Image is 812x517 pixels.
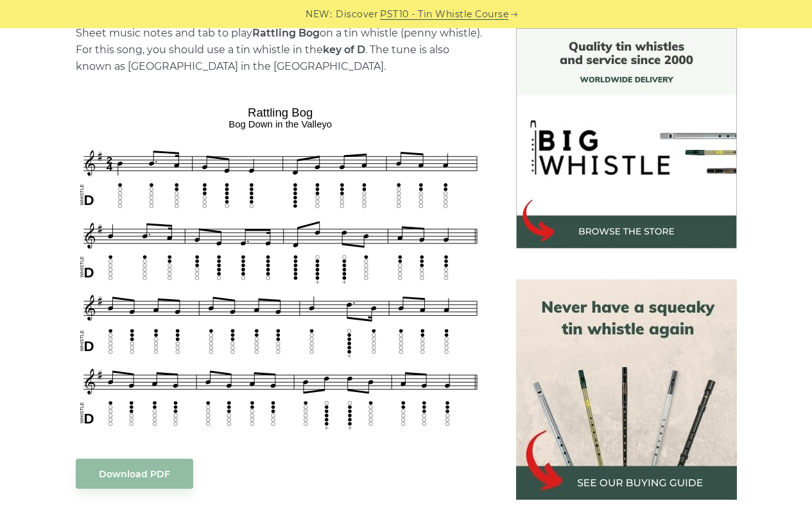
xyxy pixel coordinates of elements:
p: Sheet music notes and tab to play on a tin whistle (penny whistle). For this song, you should use... [76,25,485,75]
strong: Rattling Bog [252,27,320,39]
span: NEW: [306,7,332,22]
img: tin whistle buying guide [516,279,737,500]
strong: key of D [323,44,365,56]
a: PST10 - Tin Whistle Course [380,7,508,22]
img: Rattling Bog Tin Whistle Tab & Sheet Music [76,101,485,433]
img: BigWhistle Tin Whistle Store [516,28,737,249]
a: Download PDF [76,459,193,489]
span: Discover [336,7,378,22]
